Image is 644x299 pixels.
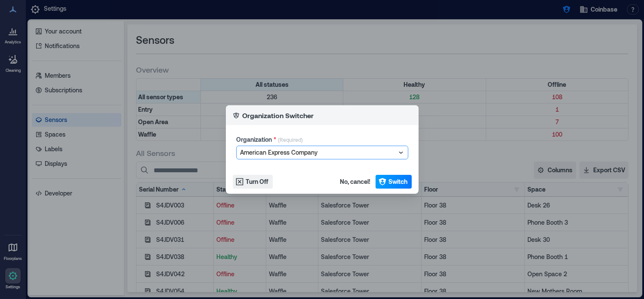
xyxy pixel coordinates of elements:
[340,177,370,186] span: No, cancel!
[233,175,273,189] button: Turn Off
[242,110,314,121] p: Organization Switcher
[337,175,373,189] button: No, cancel!
[388,177,407,186] span: Switch
[246,177,268,186] span: Turn Off
[376,175,412,189] button: Switch
[236,135,276,144] label: Organization
[278,136,303,146] p: (Required)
